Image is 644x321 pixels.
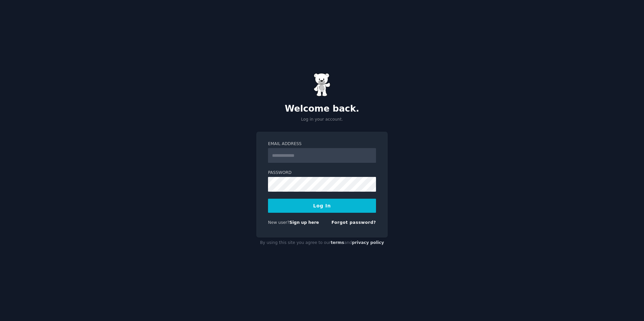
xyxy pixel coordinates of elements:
div: By using this site you agree to our and [256,238,388,248]
a: Sign up here [289,220,319,225]
a: privacy policy [352,240,384,245]
img: Gummy Bear [314,73,330,97]
p: Log in your account. [256,117,388,123]
label: Password [268,170,376,176]
label: Email Address [268,141,376,147]
h2: Welcome back. [256,104,388,114]
button: Log In [268,199,376,213]
a: terms [331,240,344,245]
a: Forgot password? [331,220,376,225]
span: New user? [268,220,289,225]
